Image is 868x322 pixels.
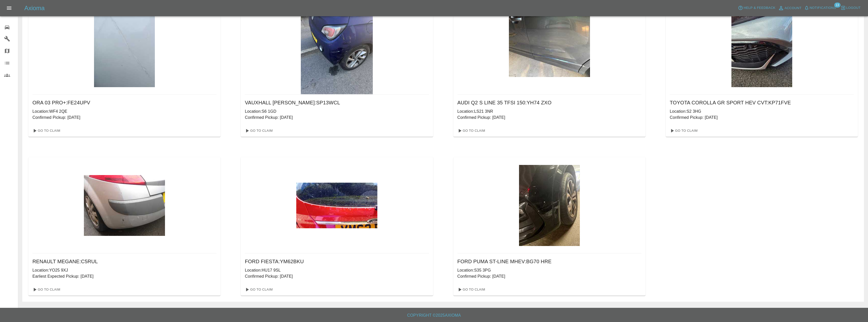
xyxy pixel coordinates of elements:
a: Go To Claim [455,286,487,294]
span: Notifications [810,5,836,11]
span: Help & Feedback [744,5,775,11]
span: Logout [846,5,861,11]
h6: RENAULT MEGANE : C5RUL [32,257,216,266]
p: Location: WF4 2QE [32,108,216,115]
span: Account [785,5,802,11]
a: Go To Claim [668,127,699,135]
a: Go To Claim [243,127,274,135]
button: Logout [839,4,862,12]
h6: FORD PUMA ST-LINE MHEV : BG70 HRE [457,257,641,266]
a: Go To Claim [455,127,487,135]
p: Location: LS21 3NR [457,108,641,115]
p: Confirmed Pickup: [DATE] [32,115,216,121]
button: Notifications [803,4,837,12]
p: Location: YO25 9XJ [32,267,216,273]
p: Earliest Expected Pickup: [DATE] [32,273,216,279]
p: Location: HU17 9SL [245,267,429,273]
p: Confirmed Pickup: [DATE] [670,115,854,121]
p: Confirmed Pickup: [DATE] [457,115,641,121]
p: Location: S6 1GD [245,108,429,115]
a: Go To Claim [30,127,62,135]
h6: ORA 03 PRO+ : FE24UPV [32,99,216,107]
h5: Axioma [24,4,45,12]
button: Help & Feedback [737,4,777,12]
p: Confirmed Pickup: [DATE] [457,273,641,279]
p: Location: S35 3PG [457,267,641,273]
p: Confirmed Pickup: [DATE] [245,115,429,121]
button: Open drawer [3,2,15,14]
h6: AUDI Q2 S LINE 35 TFSI 150 : YH74 ZXO [457,99,641,107]
p: Location: S2 3HG [670,108,854,115]
a: Account [777,4,803,12]
h6: TOYOTA COROLLA GR SPORT HEV CVT : KP71FVE [670,99,854,107]
a: Go To Claim [30,286,62,294]
h6: FORD FIESTA : YM62BKU [245,257,429,266]
a: Go To Claim [243,286,274,294]
h6: Copyright © 2025 Axioma [4,312,864,319]
h6: VAUXHALL [PERSON_NAME] : SP13WCL [245,99,429,107]
span: 13 [834,3,840,8]
p: Confirmed Pickup: [DATE] [245,273,429,279]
